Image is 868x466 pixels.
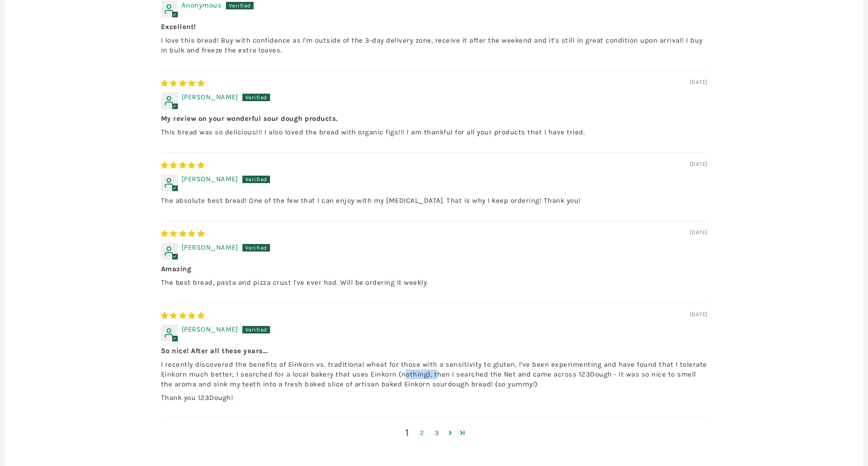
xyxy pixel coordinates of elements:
p: The best bread, pasta and pizza crust I've ever had. Will be ordering it weekly. [161,278,708,288]
a: Page 4 [457,427,469,438]
a: Page 2 [415,428,430,438]
p: I love this bread! Buy with confidence as I'm outside of the 3-day delivery zone, receive it afte... [161,36,708,55]
p: Thank you 123Dough! [161,393,708,403]
span: 5 star review [161,161,205,170]
p: I recently discovered the benefits of Einkorn vs. traditional wheat for those with a sensitivity ... [161,360,708,389]
span: [DATE] [690,311,708,318]
span: Anonymous [182,1,222,9]
b: So nice! After all these years... [161,346,708,356]
a: Page 2 [445,427,457,438]
span: 5 star review [161,311,205,320]
a: Page 3 [430,428,445,438]
b: My review on your wonderful sour dough products. [161,114,708,124]
b: Excellent! [161,22,708,32]
span: [DATE] [690,78,708,86]
span: [PERSON_NAME] [182,175,238,183]
p: This bread was so delicious!!! I also loved the bread with organic figs!!! I am thankful for all ... [161,127,708,137]
span: [DATE] [690,229,708,237]
p: The absolute best bread! One of the few that I can enjoy with my [MEDICAL_DATA]. That is why I ke... [161,196,708,206]
span: 5 star review [161,79,205,88]
span: [PERSON_NAME] [182,93,238,101]
b: Amazing [161,264,708,274]
span: [PERSON_NAME] [182,243,238,251]
span: [PERSON_NAME] [182,325,238,333]
span: 5 star review [161,229,205,238]
span: [DATE] [690,160,708,168]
